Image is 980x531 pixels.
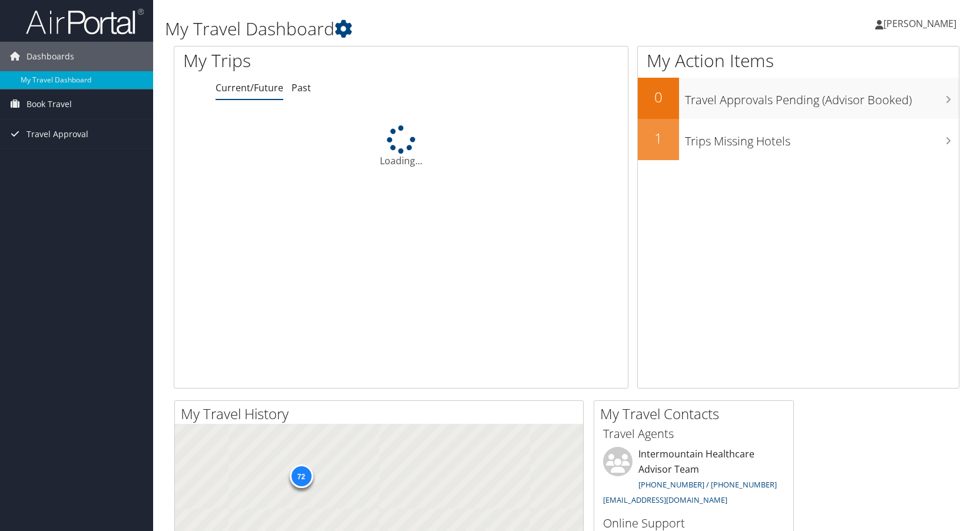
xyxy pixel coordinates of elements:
h1: My Action Items [638,48,959,73]
img: airportal-logo.png [26,8,144,35]
div: 72 [289,464,313,487]
li: Intermountain Healthcare Advisor Team [597,447,790,510]
h3: Travel Agents [603,426,784,442]
h2: My Travel History [181,404,583,424]
h1: My Travel Dashboard [165,16,700,41]
div: Loading... [174,125,628,168]
span: Dashboards [27,42,74,71]
span: Book Travel [27,89,72,119]
a: 0Travel Approvals Pending (Advisor Booked) [638,78,959,119]
h3: Travel Approvals Pending (Advisor Booked) [685,86,959,108]
span: Travel Approval [27,120,88,149]
h3: Trips Missing Hotels [685,127,959,150]
a: [EMAIL_ADDRESS][DOMAIN_NAME] [603,495,727,505]
a: Past [292,81,311,94]
a: 1Trips Missing Hotels [638,119,959,160]
a: [PERSON_NAME] [875,6,968,41]
span: [PERSON_NAME] [883,17,956,30]
h2: 1 [638,128,679,148]
a: Current/Future [216,81,283,94]
h2: 0 [638,87,679,107]
h2: My Travel Contacts [600,404,793,424]
h1: My Trips [183,48,430,73]
a: [PHONE_NUMBER] / [PHONE_NUMBER] [638,479,777,490]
